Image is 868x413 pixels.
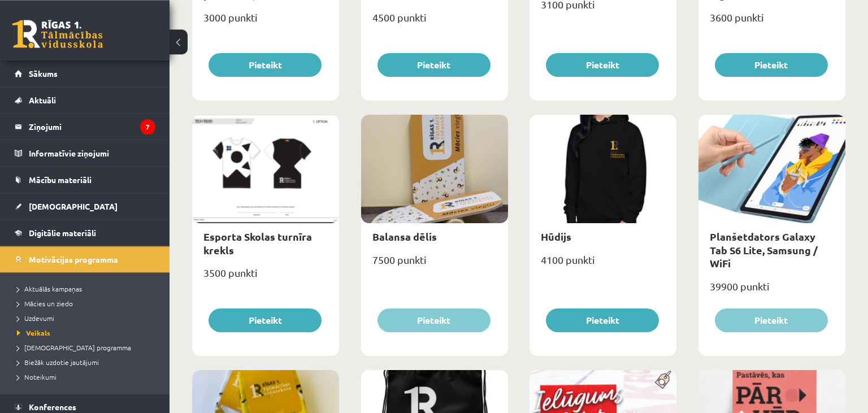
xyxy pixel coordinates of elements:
[209,53,322,77] button: Pieteikt
[192,8,339,36] div: 3000 punkti
[372,230,437,243] a: Balansa dēlis
[29,175,92,185] span: Mācību materiāli
[29,254,118,264] span: Motivācijas programma
[29,402,76,412] span: Konferences
[17,372,57,381] span: Noteikumi
[192,263,339,292] div: 3500 punkti
[17,284,158,294] a: Aktuālās kampaņas
[17,372,158,382] a: Noteikumi
[17,298,158,308] a: Mācies un ziedo
[546,53,659,77] button: Pieteikt
[17,342,158,353] a: [DEMOGRAPHIC_DATA] programma
[361,8,508,36] div: 4500 punkti
[541,230,571,243] a: Hūdijs
[15,193,155,219] a: [DEMOGRAPHIC_DATA]
[29,114,155,140] legend: Ziņojumi
[377,53,491,77] button: Pieteikt
[530,250,676,279] div: 4100 punkti
[710,230,818,269] a: Planšetdators Galaxy Tab S6 Lite, Samsung / WiFi
[17,328,158,338] a: Veikals
[651,370,676,389] img: Populāra prece
[17,358,99,367] span: Biežāk uzdotie jautājumi
[15,246,155,272] a: Motivācijas programma
[29,201,118,211] span: [DEMOGRAPHIC_DATA]
[715,53,828,77] button: Pieteikt
[361,250,508,279] div: 7500 punkti
[17,328,50,337] span: Veikals
[17,343,131,352] span: [DEMOGRAPHIC_DATA] programma
[29,228,96,238] span: Digitālie materiāli
[17,313,158,323] a: Uzdevumi
[15,220,155,246] a: Digitālie materiāli
[546,308,659,332] button: Pieteikt
[15,87,155,113] a: Aktuāli
[15,140,155,166] a: Informatīvie ziņojumi
[17,314,54,323] span: Uzdevumi
[17,357,158,367] a: Biežāk uzdotie jautājumi
[17,284,82,293] span: Aktuālās kampaņas
[15,167,155,193] a: Mācību materiāli
[29,140,155,166] legend: Informatīvie ziņojumi
[12,20,103,48] a: Rīgas 1. Tālmācības vidusskola
[715,308,828,332] button: Pieteikt
[15,114,155,140] a: Ziņojumi7
[29,95,56,105] span: Aktuāli
[29,68,58,79] span: Sākums
[698,8,845,36] div: 3600 punkti
[698,277,845,305] div: 39900 punkti
[209,308,322,332] button: Pieteikt
[140,119,155,134] i: 7
[15,60,155,86] a: Sākums
[377,308,491,332] button: Pieteikt
[17,299,73,308] span: Mācies un ziedo
[203,230,312,256] a: Esporta Skolas turnīra krekls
